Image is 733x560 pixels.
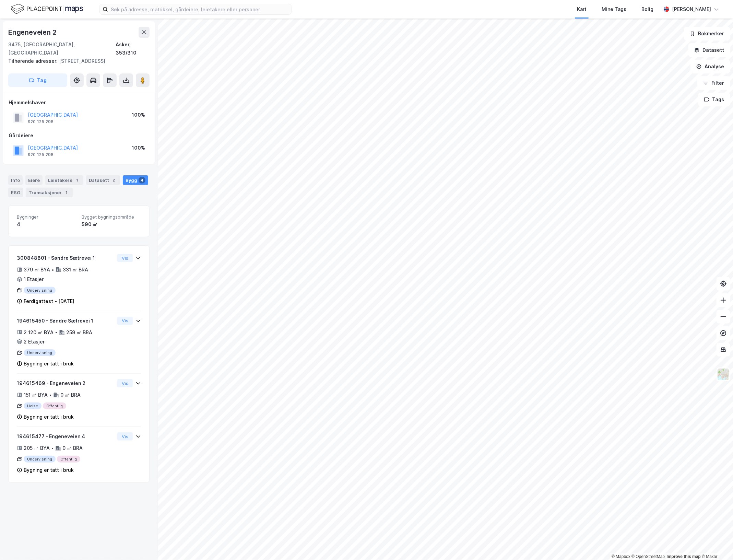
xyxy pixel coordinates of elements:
div: 1 Etasjer [24,275,44,283]
div: 2 [110,177,117,184]
div: 100% [132,144,145,152]
div: [STREET_ADDRESS] [8,57,144,65]
div: Leietakere [45,175,83,185]
div: Bolig [641,5,653,13]
div: 194615477 - Engeneveien 4 [17,432,115,441]
div: Bygning er tatt i bruk [24,360,74,368]
button: Vis [117,254,133,262]
div: Gårdeiere [9,131,149,140]
div: 2 Etasjer [24,338,45,346]
div: 194615469 - Engeneveien 2 [17,379,115,387]
div: • [51,445,54,451]
span: Bygninger [17,214,76,220]
button: Filter [697,76,730,90]
div: Info [8,175,23,185]
button: Tag [8,73,67,87]
div: Hjemmelshaver [9,98,149,107]
div: Bygg [123,175,148,185]
div: 4 [139,177,145,184]
div: • [55,329,58,335]
button: Tags [698,93,730,106]
div: 205 ㎡ BYA [24,444,50,452]
a: Improve this map [667,554,701,559]
div: 590 ㎡ [82,220,141,229]
div: 1 [74,177,81,184]
div: 0 ㎡ BRA [62,444,83,452]
div: Bygning er tatt i bruk [24,413,74,421]
div: 151 ㎡ BYA [24,391,48,399]
span: Bygget bygningsområde [82,214,141,220]
div: 194615450 - Søndre Sætrevei 1 [17,317,115,325]
div: Transaksjoner [26,188,73,197]
div: • [49,392,52,398]
div: • [51,267,54,272]
button: Bokmerker [684,27,730,40]
div: 331 ㎡ BRA [63,266,88,274]
div: Eiere [25,175,43,185]
iframe: Chat Widget [699,527,733,560]
div: Ferdigattest - [DATE] [24,297,74,305]
div: Datasett [86,175,120,185]
div: Bygning er tatt i bruk [24,466,74,474]
button: Vis [117,432,133,441]
div: 4 [17,220,76,229]
div: 920 125 298 [28,119,54,125]
div: Kontrollprogram for chat [699,527,733,560]
button: Vis [117,379,133,387]
button: Datasett [688,43,730,57]
div: 300848801 - Søndre Sætrevei 1 [17,254,115,262]
div: [PERSON_NAME] [672,5,711,13]
div: 379 ㎡ BYA [24,266,50,274]
div: 2 120 ㎡ BYA [24,328,54,337]
a: OpenStreetMap [632,554,665,559]
div: 259 ㎡ BRA [66,328,92,337]
div: 100% [132,111,145,119]
div: 3475, [GEOGRAPHIC_DATA], [GEOGRAPHIC_DATA] [8,40,116,57]
div: 1 [63,189,70,196]
div: Engeneveien 2 [8,27,58,38]
img: logo.f888ab2527a4732fd821a326f86c7f29.svg [11,3,83,15]
input: Søk på adresse, matrikkel, gårdeiere, leietakere eller personer [108,4,291,14]
a: Mapbox [612,554,630,559]
div: Kart [577,5,587,13]
button: Analyse [690,60,730,73]
button: Vis [117,317,133,325]
div: 920 125 298 [28,152,54,157]
div: 0 ㎡ BRA [60,391,81,399]
div: Asker, 353/310 [116,40,150,57]
img: Z [717,368,730,381]
div: Mine Tags [602,5,626,13]
span: Tilhørende adresser: [8,58,59,64]
div: ESG [8,188,23,197]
